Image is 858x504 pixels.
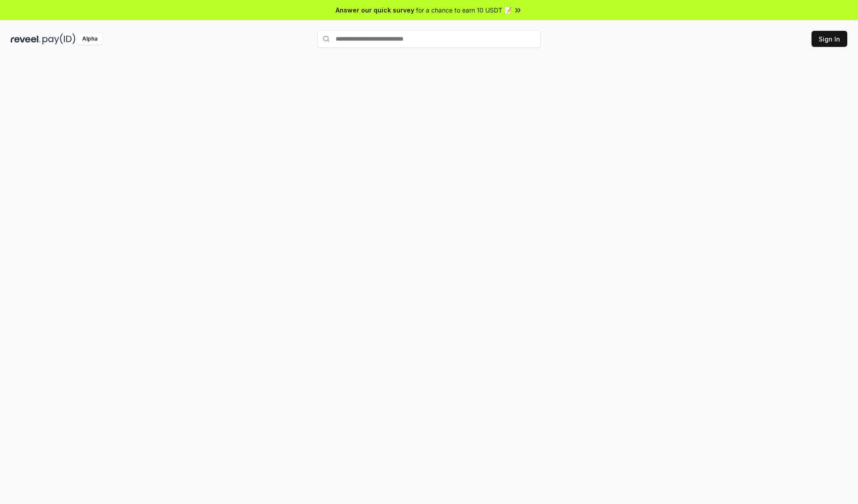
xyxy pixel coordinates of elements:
span: for a chance to earn 10 USDT 📝 [416,5,512,15]
div: Alpha [77,33,102,45]
img: reveel_dark [11,33,41,45]
button: Sign In [812,31,847,47]
img: pay_id [42,33,76,45]
span: Answer our quick survey [336,5,414,15]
